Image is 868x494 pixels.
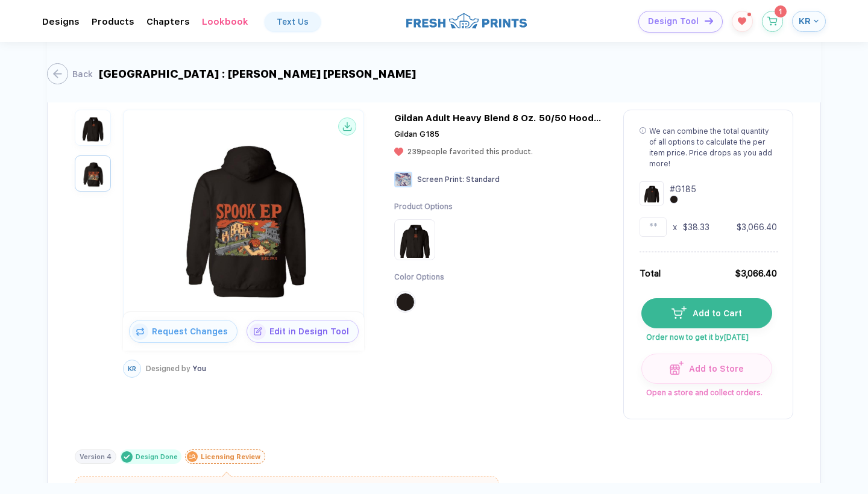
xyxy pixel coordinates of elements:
[129,320,237,343] button: iconRequest Changes
[146,364,206,373] div: You
[671,306,687,318] img: icon
[466,175,500,184] span: Standard
[99,67,416,80] div: [GEOGRAPHIC_DATA] : [PERSON_NAME] [PERSON_NAME]
[670,183,696,195] div: # G185
[136,453,178,461] div: Design Done
[747,13,751,16] sup: 1
[123,360,141,378] button: KR
[394,172,412,187] img: Screen Print
[705,17,713,24] img: icon
[394,202,453,212] div: Product Options
[80,453,112,461] div: Version 4
[641,354,772,384] button: iconAdd to Store
[683,221,709,233] div: $38.33
[407,148,533,156] span: 239 people favorited this product.
[127,120,360,310] img: 1759964531353ncded_nt_back.png
[92,16,134,27] div: ProductsToggle dropdown menu
[78,158,108,189] img: 1759964531353ncded_nt_back.png
[687,308,742,318] span: Add to Cart
[397,222,433,258] img: Product Option
[250,324,266,340] img: icon
[42,16,80,27] div: DesignsToggle dropdown menu
[648,16,699,27] span: Design Tool
[202,16,248,27] div: LookbookToggle dropdown menu chapters
[641,328,771,342] span: Order now to get it by [DATE]
[394,113,605,123] div: Gildan Adult Heavy Blend 8 Oz. 50/50 Hooded Sweatshirt
[684,364,744,374] span: Add to Store
[649,126,777,169] div: We can combine the total quantity of all options to calculate the per item price. Price drops as ...
[148,327,237,336] span: Request Changes
[146,16,190,27] div: ChaptersToggle dropdown menu chapters
[638,11,723,33] button: Design Toolicon
[394,130,439,139] span: Gildan G185
[265,12,321,31] a: Text Us
[779,8,782,15] span: 1
[128,365,136,373] span: KR
[775,5,787,17] sup: 1
[640,267,661,280] div: Total
[670,361,684,375] img: icon
[146,364,190,373] span: Designed by
[394,272,453,283] div: Color Options
[132,324,148,340] img: icon
[641,384,771,397] span: Open a store and collect orders.
[735,267,777,280] div: $3,066.40
[47,63,93,84] button: Back
[78,113,108,143] img: 1759964531353itmpv_nt_front.png
[277,17,309,27] div: Text Us
[247,320,359,343] button: iconEdit in Design Tool
[673,221,677,233] div: x
[640,181,664,205] img: Design Group Summary Cell
[641,298,772,328] button: iconAdd to Cart
[792,11,826,32] button: KR
[266,327,358,336] span: Edit in Design Tool
[201,453,260,461] div: Licensing Review
[202,16,248,27] div: Lookbook
[799,16,811,27] span: KR
[72,69,93,79] div: Back
[737,221,777,233] div: $3,066.40
[406,11,527,30] img: logo
[417,175,464,184] span: Screen Print :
